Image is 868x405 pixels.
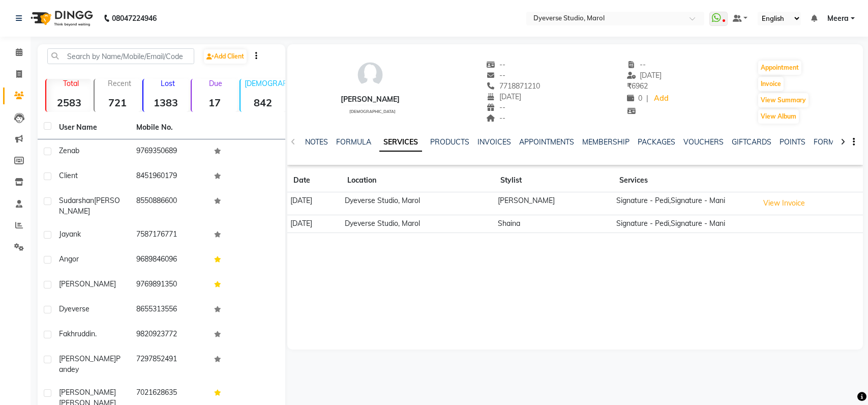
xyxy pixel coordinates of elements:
[349,109,396,114] span: [DEMOGRAPHIC_DATA]
[759,195,810,211] button: View Invoice
[287,169,342,192] th: Date
[305,137,328,147] a: NOTES
[613,169,756,192] th: Services
[112,4,157,33] b: 08047224946
[130,298,207,323] td: 8655313556
[26,4,96,33] img: logo
[130,348,207,381] td: 7297852491
[487,60,506,69] span: --
[758,61,801,75] button: Appointment
[50,79,92,88] p: Total
[194,79,237,88] p: Due
[130,248,207,273] td: 9689846096
[130,116,207,139] th: Mobile No.
[192,96,237,109] strong: 17
[130,189,207,223] td: 8550886600
[627,71,662,80] span: [DATE]
[341,94,400,105] div: [PERSON_NAME]
[613,215,756,233] td: Signature - Pedi,Signature - Mani
[487,113,506,123] span: --
[336,137,371,147] a: FORMULA
[494,215,613,233] td: Shaina
[627,81,632,91] span: ₹
[59,146,79,155] span: zenab
[204,49,247,64] a: Add Client
[245,79,286,88] p: [DEMOGRAPHIC_DATA]
[814,137,839,147] a: FORMS
[59,196,94,205] span: sudarshan
[147,79,189,88] p: Lost
[477,137,511,147] a: INVOICES
[487,92,522,101] span: [DATE]
[758,93,809,107] button: View Summary
[646,93,648,104] span: |
[519,137,574,147] a: APPOINTMENTS
[487,71,506,80] span: --
[53,116,130,139] th: User Name
[59,354,116,363] span: [PERSON_NAME]
[287,215,342,233] td: [DATE]
[683,137,724,147] a: VOUCHERS
[130,323,207,348] td: 9820923772
[341,192,494,215] td: Dyeverse Studio, Marol
[241,96,286,109] strong: 842
[59,279,116,288] span: [PERSON_NAME]
[355,60,385,90] img: avatar
[59,329,95,338] span: Fakhruddin
[130,139,207,164] td: 9769350689
[59,388,116,397] span: [PERSON_NAME]
[487,103,506,112] span: --
[487,81,541,91] span: 7718871210
[59,171,78,180] span: client
[613,192,756,215] td: Signature - Pedi,Signature - Mani
[627,60,646,69] span: --
[95,96,140,109] strong: 721
[780,137,805,147] a: POINTS
[130,164,207,189] td: 8451960179
[59,304,89,313] span: Dyeverse
[827,13,849,24] span: Meera
[46,96,92,109] strong: 2583
[130,223,207,248] td: 7587176771
[95,329,97,338] span: .
[652,92,670,106] a: Add
[379,133,422,152] a: SERVICES
[47,48,194,64] input: Search by Name/Mobile/Email/Code
[494,192,613,215] td: [PERSON_NAME]
[732,137,771,147] a: GIFTCARDS
[59,254,79,264] span: Angor
[99,79,140,88] p: Recent
[758,109,799,124] button: View Album
[627,81,648,91] span: 6962
[638,137,675,147] a: PACKAGES
[341,215,494,233] td: Dyeverse Studio, Marol
[494,169,613,192] th: Stylist
[430,137,469,147] a: PRODUCTS
[627,94,642,103] span: 0
[287,192,342,215] td: [DATE]
[758,77,784,91] button: Invoice
[582,137,630,147] a: MEMBERSHIP
[341,169,494,192] th: Location
[59,229,81,239] span: Jayank
[143,96,189,109] strong: 1383
[130,273,207,298] td: 9769891350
